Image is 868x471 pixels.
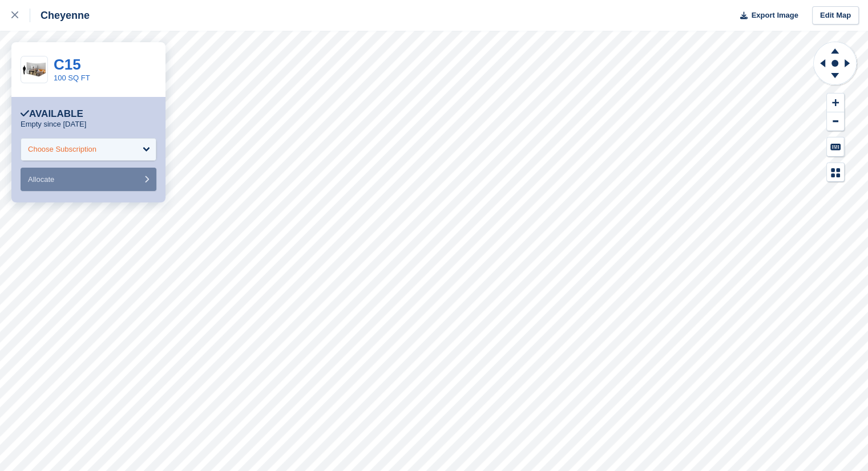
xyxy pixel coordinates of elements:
p: Empty since [DATE] [21,120,86,129]
span: Allocate [28,175,54,184]
a: Edit Map [812,6,859,25]
button: Zoom In [827,94,844,112]
button: Map Legend [827,163,844,182]
button: Allocate [21,168,156,191]
div: Cheyenne [30,9,90,22]
a: 100 SQ FT [54,74,90,82]
img: 100-sqft-unit.jpg [21,60,47,80]
a: C15 [54,56,81,73]
span: Export Image [751,10,798,21]
button: Zoom Out [827,112,844,131]
div: Available [21,108,83,120]
button: Keyboard Shortcuts [827,137,844,156]
button: Export Image [733,6,798,25]
div: Choose Subscription [28,144,96,155]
